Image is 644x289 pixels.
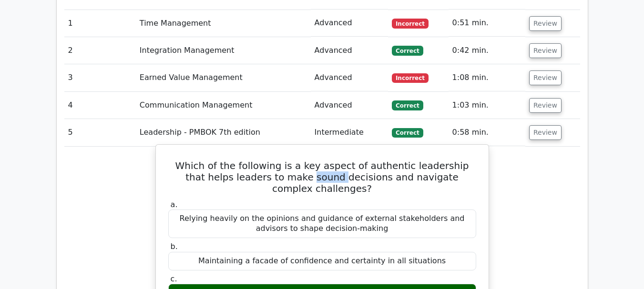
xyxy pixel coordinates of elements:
[529,98,562,113] button: Review
[529,43,562,58] button: Review
[311,37,388,64] td: Advanced
[449,92,525,119] td: 1:03 min.
[64,37,136,64] td: 2
[136,10,311,37] td: Time Management
[64,119,136,146] td: 5
[64,92,136,119] td: 4
[311,92,388,119] td: Advanced
[136,37,311,64] td: Integration Management
[392,46,423,55] span: Correct
[392,100,423,110] span: Correct
[449,119,525,146] td: 0:58 min.
[529,125,562,140] button: Review
[64,10,136,37] td: 1
[449,37,525,64] td: 0:42 min.
[311,119,388,146] td: Intermediate
[311,10,388,37] td: Advanced
[136,119,311,146] td: Leadership - PMBOK 7th edition
[392,128,423,138] span: Correct
[167,160,477,194] h5: Which of the following is a key aspect of authentic leadership that helps leaders to make sound d...
[136,92,311,119] td: Communication Management
[529,70,562,85] button: Review
[136,64,311,91] td: Earned Value Management
[529,16,562,31] button: Review
[392,19,429,28] span: Incorrect
[64,64,136,91] td: 3
[168,209,476,238] div: Relying heavily on the opinions and guidance of external stakeholders and advisors to shape decis...
[168,252,476,270] div: Maintaining a facade of confidence and certainty in all situations
[171,274,177,283] span: c.
[311,64,388,91] td: Advanced
[392,73,429,83] span: Incorrect
[171,242,178,251] span: b.
[171,200,178,209] span: a.
[449,64,525,91] td: 1:08 min.
[449,10,525,37] td: 0:51 min.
